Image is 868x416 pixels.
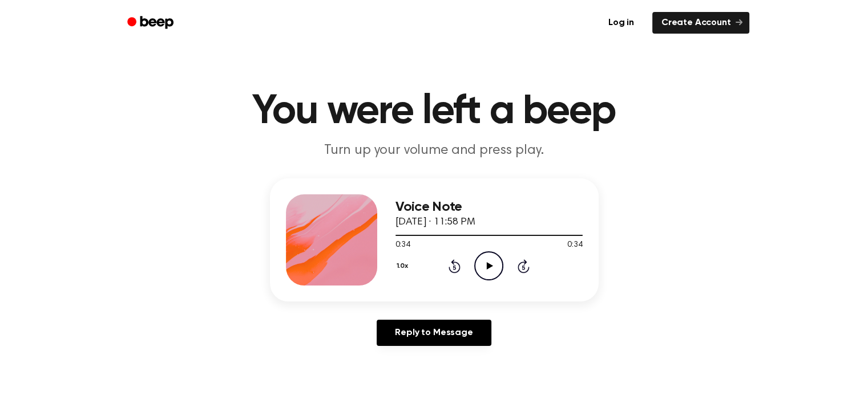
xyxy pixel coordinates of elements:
a: Create Account [652,12,749,34]
span: 0:34 [567,239,582,251]
h3: Voice Note [395,199,583,215]
a: Reply to Message [377,320,491,346]
span: 0:34 [395,239,410,251]
a: Beep [119,12,184,34]
a: Log in [597,10,645,36]
button: 1.0x [395,256,413,276]
p: Turn up your volume and press play. [215,141,653,160]
h1: You were left a beep [142,91,726,132]
span: [DATE] · 11:58 PM [395,217,475,227]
